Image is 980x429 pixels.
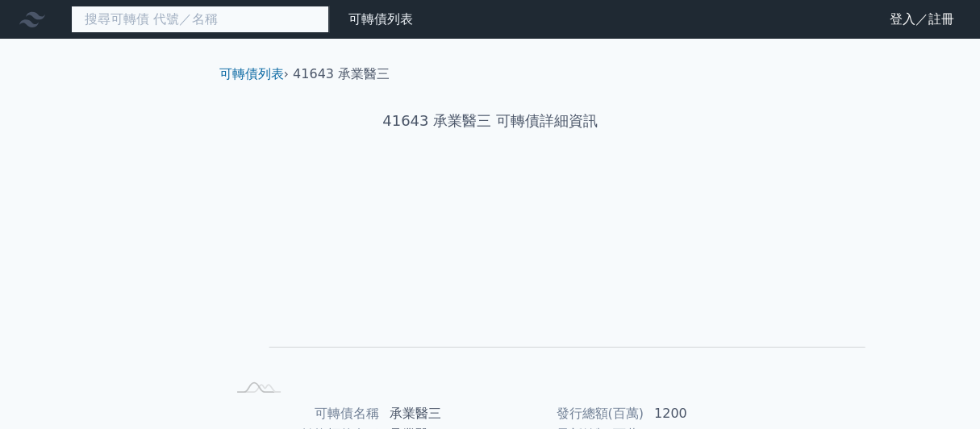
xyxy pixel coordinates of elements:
td: 可轉債名稱 [226,403,380,424]
td: 承業醫三 [380,403,490,424]
li: 41643 承業醫三 [293,65,390,84]
g: Chart [252,183,865,374]
li: › [219,65,289,84]
td: 1200 [644,403,755,424]
td: 發行總額(百萬) [490,403,644,424]
a: 可轉債列表 [219,66,284,81]
a: 登入／註冊 [877,6,967,32]
h1: 41643 承業醫三 可轉債詳細資訊 [206,110,774,132]
a: 可轉債列表 [348,11,413,27]
input: 搜尋可轉債 代號／名稱 [71,6,329,33]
